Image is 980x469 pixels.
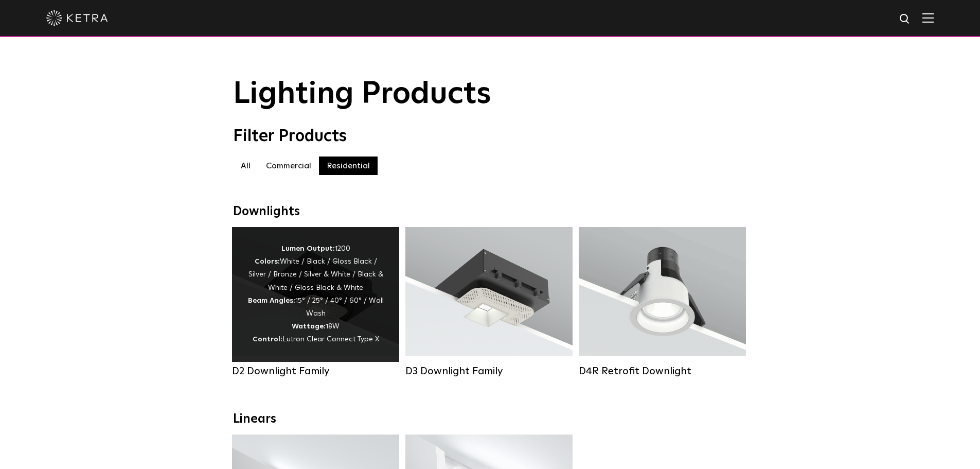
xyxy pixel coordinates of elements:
a: D4R Retrofit Downlight Lumen Output:800Colors:White / BlackBeam Angles:15° / 25° / 40° / 60°Watta... [579,227,746,377]
div: Filter Products [233,127,747,146]
span: Lighting Products [233,79,491,110]
a: D3 Downlight Family Lumen Output:700 / 900 / 1100Colors:White / Black / Silver / Bronze / Paintab... [405,227,573,377]
div: D2 Downlight Family [232,365,399,377]
label: Commercial [258,157,319,175]
strong: Wattage: [292,323,326,330]
div: D3 Downlight Family [405,365,573,377]
label: All [233,157,258,175]
img: search icon [899,13,912,26]
strong: Colors: [255,258,280,265]
img: ketra-logo-2019-white [46,10,108,26]
strong: Beam Angles: [248,297,295,304]
img: Hamburger%20Nav.svg [922,13,934,23]
div: D4R Retrofit Downlight [579,365,746,377]
a: D2 Downlight Family Lumen Output:1200Colors:White / Black / Gloss Black / Silver / Bronze / Silve... [232,227,399,377]
div: 1200 White / Black / Gloss Black / Silver / Bronze / Silver & White / Black & White / Gloss Black... [247,242,384,346]
div: Downlights [233,204,747,219]
label: Residential [319,157,378,175]
strong: Control: [253,336,282,343]
div: Linears [233,412,747,427]
span: Lutron Clear Connect Type X [282,336,379,343]
strong: Lumen Output: [281,245,335,252]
